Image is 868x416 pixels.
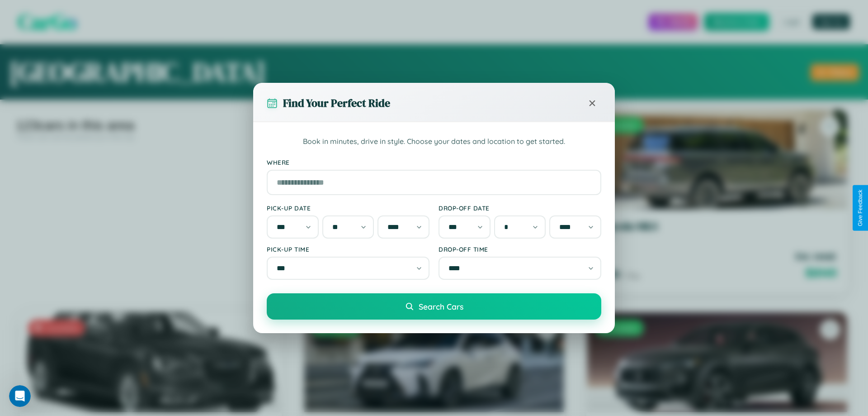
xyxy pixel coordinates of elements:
label: Drop-off Time [439,245,601,253]
span: Search Cars [419,301,463,311]
label: Pick-up Time [267,245,429,253]
h3: Find Your Perfect Ride [283,96,390,110]
button: Search Cars [267,293,601,320]
label: Pick-up Date [267,204,429,212]
label: Drop-off Date [439,204,601,212]
p: Book in minutes, drive in style. Choose your dates and location to get started. [267,136,601,148]
label: Where [267,158,601,166]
